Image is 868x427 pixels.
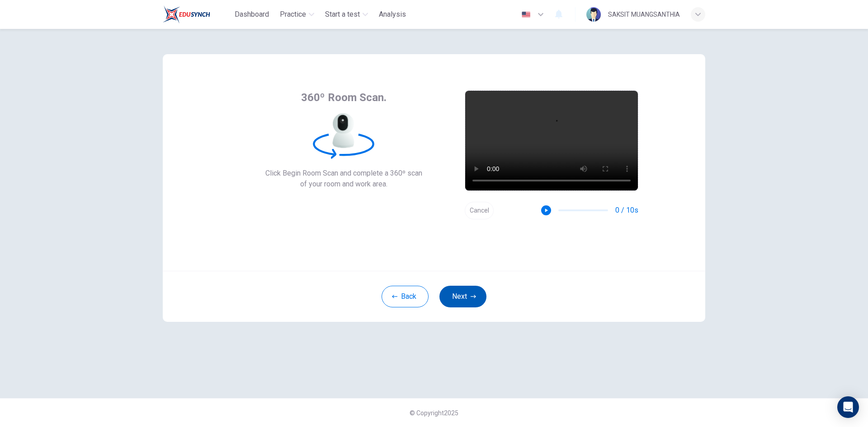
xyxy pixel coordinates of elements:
span: Start a test [325,9,360,20]
span: 360º Room Scan. [301,90,387,105]
span: © Copyright 2025 [410,409,458,417]
button: Cancel [465,202,494,219]
button: Dashboard [231,6,273,23]
img: en [520,11,532,18]
span: of your room and work area. [265,179,422,190]
button: Start a test [321,6,372,23]
span: Dashboard [235,9,269,20]
span: Click Begin Room Scan and complete a 360º scan [265,168,422,179]
span: 0 / 10s [615,205,638,216]
img: Train Test logo [163,5,210,23]
button: Back [382,286,429,307]
button: Analysis [375,6,410,23]
div: Open Intercom Messenger [837,396,859,418]
a: Train Test logo [163,5,231,23]
div: SAKSIT MUANGSANTHIA [608,9,680,20]
span: Practice [280,9,306,20]
img: Profile picture [586,7,601,22]
span: Analysis [379,9,406,20]
button: Next [439,286,486,307]
button: Practice [276,6,318,23]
